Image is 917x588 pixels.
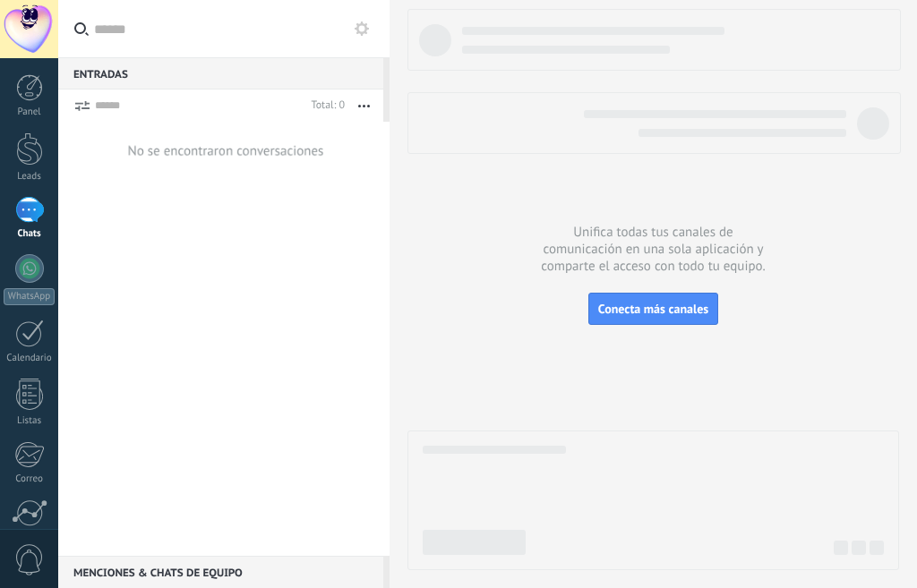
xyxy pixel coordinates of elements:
div: Menciones & Chats de equipo [58,556,383,588]
div: Listas [4,415,56,427]
div: Leads [4,171,56,183]
div: WhatsApp [4,288,55,305]
button: Conecta más canales [588,293,718,325]
div: Total: 0 [304,97,345,115]
div: Calendario [4,353,56,364]
div: No se encontraron conversaciones [128,142,324,159]
div: Panel [4,107,56,118]
span: Conecta más canales [598,301,708,317]
div: Correo [4,473,56,485]
div: Entradas [58,57,383,89]
div: Chats [4,228,56,240]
